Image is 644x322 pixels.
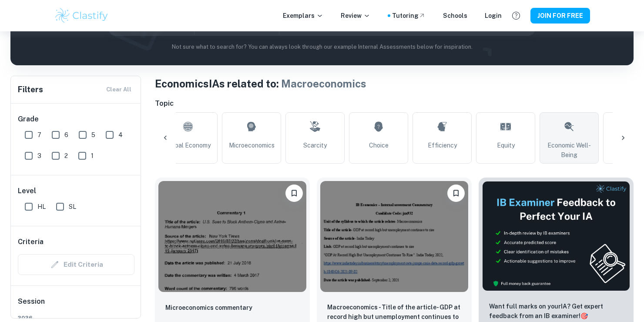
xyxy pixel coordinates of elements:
p: Review [341,11,370,20]
p: Exemplars [283,11,323,20]
span: Scarcity [303,141,327,150]
span: 1 [91,151,94,161]
span: Economic Well-Being [543,141,595,160]
span: 5 [91,130,95,140]
span: Microeconomics [229,141,275,150]
h6: Grade [18,114,134,124]
button: Help and Feedback [509,8,523,23]
span: 2026 [18,314,134,322]
a: Login [485,11,502,20]
p: Not sure what to search for? You can always look through our example Internal Assessments below f... [17,43,627,51]
span: HL [37,202,46,211]
div: Criteria filters are unavailable when searching by topic [18,254,134,275]
h6: Filters [18,84,43,96]
img: Economics IA example thumbnail: Microeconomics commentary [158,181,306,292]
h6: Level [18,186,134,196]
h6: Criteria [18,237,44,247]
img: Thumbnail [482,181,630,291]
span: SL [69,202,76,211]
a: Schools [443,11,467,20]
h6: Session [18,296,134,314]
span: Equity [497,141,515,150]
h1: Economics IAs related to: [155,76,634,91]
span: 3 [37,151,41,161]
button: Please log in to bookmark exemplars [447,184,465,202]
img: Economics IA example thumbnail: Macroeconomics - Title of the article- G [320,181,468,292]
p: Microeconomics commentary [165,303,252,312]
span: 6 [64,130,68,140]
button: JOIN FOR FREE [530,8,590,23]
button: Please log in to bookmark exemplars [285,184,303,202]
h6: Topic [155,98,634,109]
span: 7 [37,130,41,140]
a: Tutoring [392,11,426,20]
p: Want full marks on your IA ? Get expert feedback from an IB examiner! [489,302,623,321]
span: Macroeconomics [281,77,366,90]
span: Efficiency [428,141,457,150]
span: 🎯 [580,312,588,319]
span: Choice [369,141,389,150]
span: Global Economy [165,141,211,150]
span: 4 [118,130,123,140]
span: 2 [64,151,68,161]
img: Clastify logo [54,7,109,24]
